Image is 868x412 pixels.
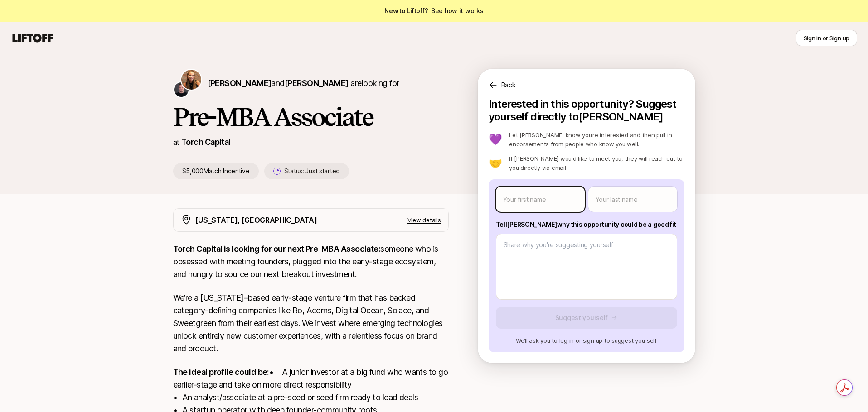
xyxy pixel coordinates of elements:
[489,98,684,123] p: Interested in this opportunity? Suggest yourself directly to [PERSON_NAME]
[173,367,269,377] strong: The ideal profile could be:
[384,5,483,16] span: New to Liftoff?
[173,292,449,355] p: We’re a [US_STATE]–based early-stage venture firm that has backed category-defining companies lik...
[271,78,348,88] span: and
[501,80,516,91] p: Back
[208,78,272,88] span: [PERSON_NAME]
[796,30,857,46] button: Sign in or Sign up
[305,167,340,175] span: Just started
[173,163,259,179] p: $5,000 Match Incentive
[509,154,684,172] p: If [PERSON_NAME] would like to meet you, they will reach out to you directly via email.
[489,134,502,145] p: 💜
[173,244,381,254] strong: Torch Capital is looking for our next Pre-MBA Associate:
[489,158,502,168] p: 🤝
[181,70,201,90] img: Katie Reiner
[407,216,441,225] p: View details
[496,219,677,230] p: Tell [PERSON_NAME] why this opportunity could be a good fit
[431,7,484,14] a: See how it works
[496,336,677,345] p: We’ll ask you to log in or sign up to suggest yourself
[181,137,231,147] a: Torch Capital
[173,136,179,148] p: at
[174,82,189,97] img: Christopher Harper
[173,103,449,130] h1: Pre-MBA Associate
[284,166,340,177] p: Status:
[208,77,399,90] p: are looking for
[285,78,349,88] span: [PERSON_NAME]
[195,214,317,226] p: [US_STATE], [GEOGRAPHIC_DATA]
[173,243,449,281] p: someone who is obsessed with meeting founders, plugged into the early-stage ecosystem, and hungry...
[509,130,684,149] p: Let [PERSON_NAME] know you’re interested and then pull in endorsements from people who know you w...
